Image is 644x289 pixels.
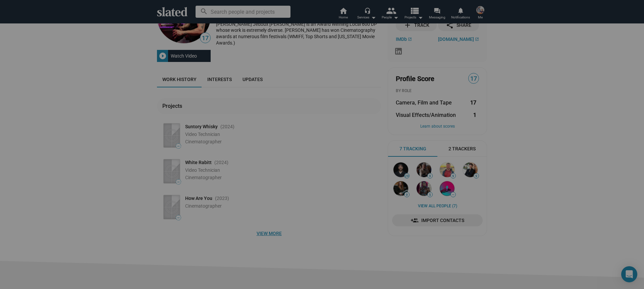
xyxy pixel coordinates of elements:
[185,167,220,173] span: Video Technician
[434,7,440,14] mat-icon: forum
[355,7,378,21] button: Services
[392,13,400,21] mat-icon: arrow_drop_down
[386,6,396,15] mat-icon: people
[162,77,197,82] span: Work history
[472,5,488,22] button: Nathan ThomasMe
[396,99,452,106] span: Camera, Film and Tape
[410,6,419,15] mat-icon: view_list
[440,181,454,196] img: Orlando Holwerda
[470,99,476,106] strong: 17
[396,124,479,129] button: Learn about scores
[185,195,212,202] span: How Are You
[469,74,479,83] span: 17
[157,227,381,239] button: View more
[463,162,478,177] img: Steve Deering
[404,19,429,31] div: Track
[214,159,228,166] span: (2024 )
[621,266,637,282] div: Open Intercom Messenger
[339,7,347,15] mat-icon: home
[425,7,449,21] a: Messaging
[196,6,290,18] input: Search people and projects
[402,7,425,21] button: Projects
[185,175,222,180] span: Cinematographer
[473,112,476,119] strong: 1
[168,50,200,62] div: Watch Video
[364,7,370,13] mat-icon: headset_mic
[369,13,377,21] mat-icon: arrow_drop_down
[220,124,234,130] span: (2024 )
[440,162,454,177] img: Luka Stemberger
[164,159,180,183] img: Poster: White Rabitt
[357,13,376,21] div: Services
[416,13,424,21] mat-icon: arrow_drop_down
[449,7,472,21] a: Notifications
[185,124,218,130] span: Suntory Whisky
[438,37,474,42] span: [DOMAIN_NAME]
[451,193,455,197] span: —
[396,37,407,42] span: IMDb
[164,195,180,219] img: Poster: How Are You
[475,37,479,41] mat-icon: open_in_new
[429,13,445,21] span: Messaging
[405,193,409,197] span: 9
[185,139,222,144] span: Cinematographer
[405,13,423,21] span: Projects
[451,13,470,21] span: Notifications
[457,7,464,13] mat-icon: notifications
[378,7,402,21] button: People
[216,21,381,46] div: [PERSON_NAME] Jedoux [PERSON_NAME] is an Award Winning Local 600 DP whose work is extremely diver...
[438,37,479,42] a: [DOMAIN_NAME]
[185,203,222,209] span: Cinematographer
[202,71,237,87] a: Interests
[396,112,456,119] span: Visual Effects/Animation
[418,204,457,209] a: View all People (7)
[478,13,483,21] span: Me
[185,159,212,166] span: White Rabitt
[162,102,185,110] div: Projects
[157,71,202,87] a: Work history
[164,124,180,147] img: Poster: Suntory Whisky
[331,7,355,21] a: Home
[396,19,437,31] button: Track
[393,162,408,177] img: Dave Wilson
[162,227,376,239] span: View more
[474,174,479,178] span: 9
[176,216,181,220] span: —
[396,88,479,94] div: BY ROLE
[408,37,412,41] mat-icon: open_in_new
[476,6,484,14] img: Nathan Thomas
[382,13,398,21] div: People
[237,71,268,87] a: Updates
[392,214,483,226] a: Import Contacts
[404,21,412,29] mat-icon: add
[397,214,477,226] span: Import Contacts
[396,37,412,42] a: IMDb
[243,77,263,82] span: Updates
[207,77,232,82] span: Interests
[417,162,431,177] img: John Gray
[451,174,455,178] span: 9
[428,174,432,178] span: 9
[176,180,181,184] span: —
[405,174,409,178] span: 29
[446,21,454,29] mat-icon: share
[438,19,479,31] button: Share
[446,19,471,31] div: Share
[185,132,220,137] span: Video Technician
[417,181,431,196] img: Benjamin N. Redic II
[159,52,167,60] mat-icon: play_circle_filled
[396,74,434,83] span: Profile Score
[215,195,229,202] span: (2023 )
[176,144,181,148] span: —
[393,181,408,196] img: Mike Hall
[339,13,348,21] span: Home
[399,146,426,152] span: 7 Tracking
[448,146,476,152] span: 2 Trackers
[428,193,432,197] span: 5
[200,34,210,43] span: 17
[157,50,211,62] button: Watch Video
